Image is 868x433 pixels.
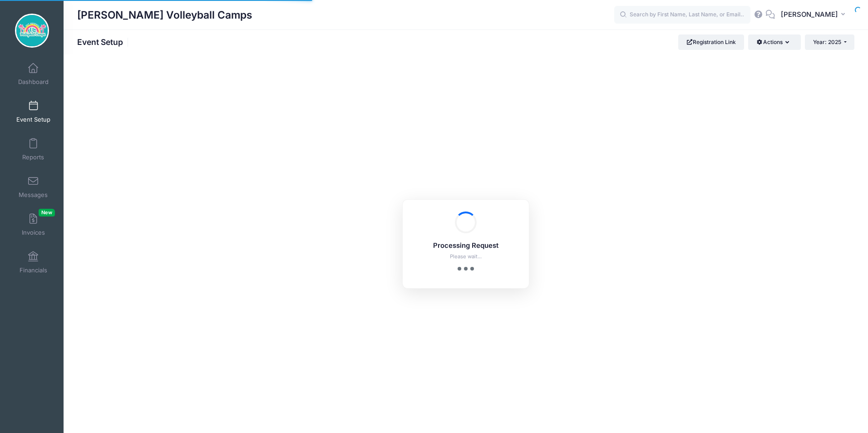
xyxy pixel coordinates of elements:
[16,116,50,123] span: Event Setup
[781,10,838,20] span: [PERSON_NAME]
[15,14,49,48] img: Jeff Huebner Volleyball Camps
[748,34,800,50] button: Actions
[414,242,517,250] h5: Processing Request
[22,229,45,236] span: Invoices
[18,78,49,86] span: Dashboard
[775,5,854,25] button: [PERSON_NAME]
[805,34,854,50] button: Year: 2025
[20,266,47,274] span: Financials
[12,58,55,90] a: Dashboard
[39,209,55,216] span: New
[12,209,55,241] a: InvoicesNew
[12,96,55,128] a: Event Setup
[414,253,517,261] p: Please wait...
[12,171,55,203] a: Messages
[77,5,252,25] h1: [PERSON_NAME] Volleyball Camps
[19,191,48,199] span: Messages
[813,39,841,45] span: Year: 2025
[12,133,55,165] a: Reports
[12,246,55,278] a: Financials
[678,34,744,50] a: Registration Link
[614,6,750,24] input: Search by First Name, Last Name, or Email...
[22,153,44,161] span: Reports
[77,37,131,47] h1: Event Setup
